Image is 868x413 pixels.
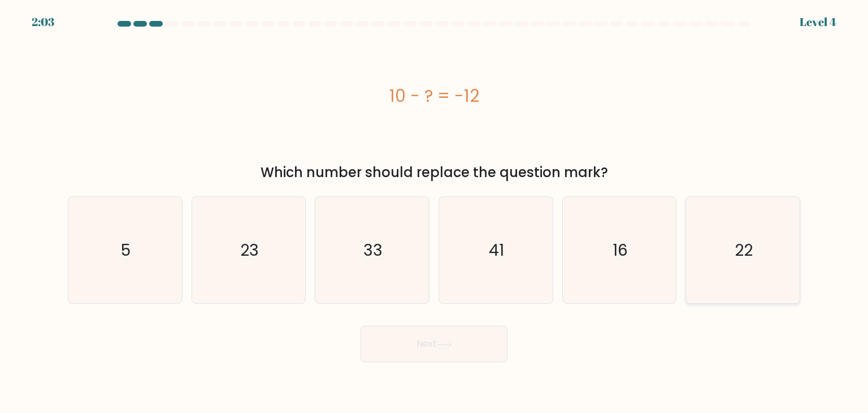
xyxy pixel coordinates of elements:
[735,239,753,261] text: 22
[489,239,505,261] text: 41
[75,162,793,183] div: Which number should replace the question mark?
[32,14,54,31] div: 2:03
[68,83,800,109] div: 10 - ? = -12
[361,326,507,362] button: Next
[364,239,383,261] text: 33
[121,239,131,261] text: 5
[800,14,836,31] div: Level 4
[613,239,628,261] text: 16
[240,239,259,261] text: 23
